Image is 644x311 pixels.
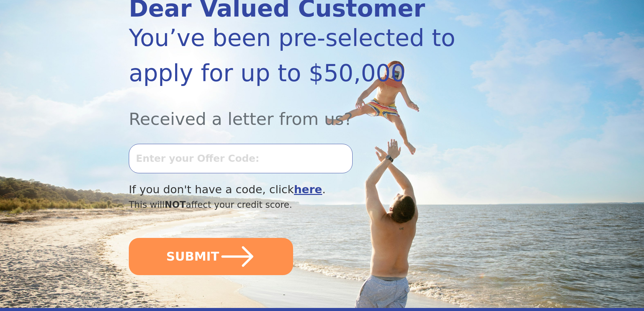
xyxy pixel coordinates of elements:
input: Enter your Offer Code: [129,144,353,173]
div: This will affect your credit score. [129,198,457,212]
div: You’ve been pre-selected to apply for up to $50,000 [129,20,457,91]
button: SUBMIT [129,238,293,275]
div: If you don't have a code, click . [129,181,457,198]
a: here [294,183,322,196]
span: NOT [165,199,186,210]
div: Received a letter from us? [129,91,457,132]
